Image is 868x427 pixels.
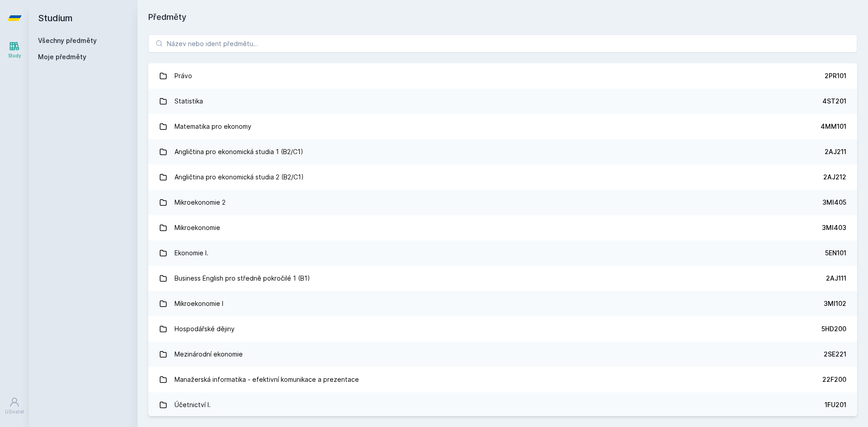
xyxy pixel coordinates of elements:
div: Mikroekonomie [175,219,220,237]
div: Study [8,52,21,59]
a: Všechny předměty [38,37,97,44]
div: 2AJ111 [826,274,846,283]
div: 4MM101 [821,122,846,131]
a: Mikroekonomie I 3MI102 [148,291,857,316]
a: Matematika pro ekonomy 4MM101 [148,114,857,139]
div: 3MI405 [822,198,846,207]
a: Angličtina pro ekonomická studia 1 (B2/C1) 2AJ211 [148,139,857,164]
div: Business English pro středně pokročilé 1 (B1) [175,269,310,287]
h1: Předměty [148,11,857,23]
a: Business English pro středně pokročilé 1 (B1) 2AJ111 [148,266,857,291]
a: Study [2,36,27,64]
div: 2SE221 [824,350,846,359]
div: Manažerská informatika - efektivní komunikace a prezentace [175,371,359,389]
div: 2AJ211 [825,147,846,156]
div: Mezinárodní ekonomie [175,345,243,363]
a: Právo 2PR101 [148,63,857,89]
div: 1FU201 [825,400,846,409]
a: Manažerská informatika - efektivní komunikace a prezentace 22F200 [148,367,857,392]
div: Mikroekonomie I [175,295,223,313]
div: 5EN101 [825,249,846,258]
div: 22F200 [822,375,846,384]
div: 3MI403 [822,223,846,232]
div: Matematika pro ekonomy [175,117,251,136]
div: Ekonomie I. [175,244,208,262]
div: Účetnictví I. [175,396,211,414]
a: Ekonomie I. 5EN101 [148,240,857,266]
a: Mikroekonomie 2 3MI405 [148,190,857,215]
div: 2PR101 [825,71,846,80]
div: Mikroekonomie 2 [175,193,226,211]
div: Právo [175,67,192,85]
div: 5HD200 [821,324,846,333]
div: 4ST201 [822,97,846,106]
a: Hospodářské dějiny 5HD200 [148,316,857,342]
input: Název nebo ident předmětu… [148,34,857,52]
span: Moje předměty [38,52,86,61]
a: Mikroekonomie 3MI403 [148,215,857,240]
div: 2AJ212 [823,173,846,182]
a: Mezinárodní ekonomie 2SE221 [148,342,857,367]
div: Statistika [175,92,203,110]
div: Angličtina pro ekonomická studia 2 (B2/C1) [175,168,304,186]
a: Statistika 4ST201 [148,89,857,114]
div: 3MI102 [824,299,846,308]
a: Uživatel [2,392,27,420]
a: Angličtina pro ekonomická studia 2 (B2/C1) 2AJ212 [148,164,857,190]
div: Hospodářské dějiny [175,320,235,338]
div: Uživatel [5,408,24,415]
a: Účetnictví I. 1FU201 [148,392,857,418]
div: Angličtina pro ekonomická studia 1 (B2/C1) [175,143,303,161]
